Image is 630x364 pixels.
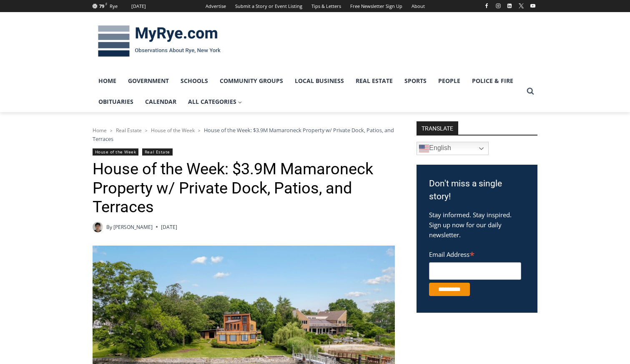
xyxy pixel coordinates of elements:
span: All Categories [188,97,242,106]
span: > [110,128,113,133]
a: Community Groups [214,70,289,91]
a: Real Estate [116,127,142,134]
a: English [417,142,489,155]
span: F [105,2,107,6]
p: Stay informed. Stay inspired. Sign up now for our daily newsletter. [429,210,525,240]
label: Email Address [429,246,521,261]
button: View Search Form [523,84,538,99]
a: Local Business [289,70,350,91]
a: All Categories [182,91,248,112]
a: Sports [399,70,432,91]
img: Patel, Devan - bio cropped 200x200 [93,222,103,232]
a: Real Estate [350,70,399,91]
a: Government [122,70,175,91]
a: [PERSON_NAME] [113,223,153,231]
span: By [106,223,112,231]
a: Schools [175,70,214,91]
time: [DATE] [161,223,177,231]
nav: Primary Navigation [93,70,523,113]
a: Real Estate [142,148,173,156]
a: YouTube [528,1,538,11]
a: Home [93,127,107,134]
strong: TRANSLATE [417,121,458,135]
img: MyRye.com [93,20,226,63]
a: Instagram [493,1,503,11]
div: Rye [110,3,118,10]
a: X [516,1,526,11]
span: > [145,128,148,133]
a: House of the Week [151,127,195,134]
h1: House of the Week: $3.9M Mamaroneck Property w/ Private Dock, Patios, and Terraces [93,160,395,217]
h3: Don't miss a single story! [429,177,525,203]
a: Linkedin [505,1,515,11]
img: en [419,143,429,153]
a: People [432,70,466,91]
a: Police & Fire [466,70,519,91]
nav: Breadcrumbs [93,126,395,143]
span: > [198,128,201,133]
a: Obituaries [93,91,139,112]
span: 79 [99,3,104,9]
span: House of the Week: $3.9M Mamaroneck Property w/ Private Dock, Patios, and Terraces [93,126,394,142]
div: [DATE] [131,3,146,10]
a: House of the Week [93,148,139,156]
a: Author image [93,222,103,232]
a: Home [93,70,122,91]
a: Calendar [139,91,182,112]
a: Facebook [482,1,492,11]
